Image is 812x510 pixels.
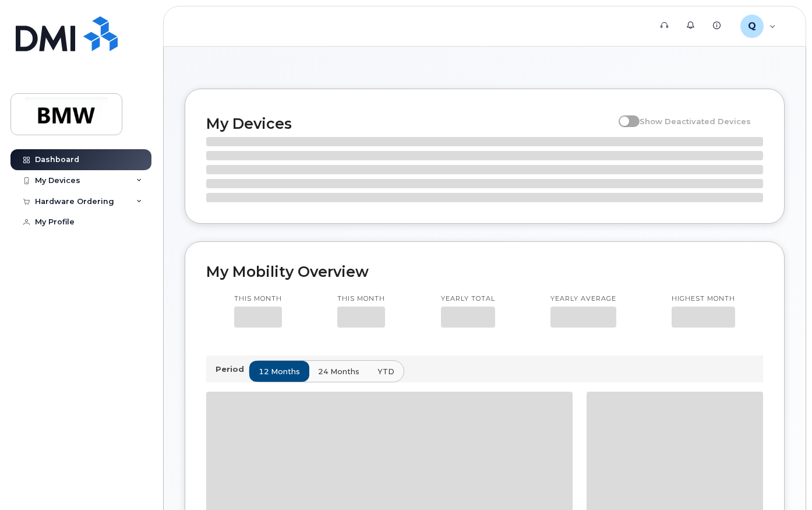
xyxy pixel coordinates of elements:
[619,110,628,119] input: Show Deactivated Devices
[441,294,495,304] p: Yearly total
[672,294,735,304] p: Highest month
[337,294,385,304] p: This month
[206,115,613,132] h2: My Devices
[206,263,763,280] h2: My Mobility Overview
[550,294,616,304] p: Yearly average
[234,294,282,304] p: This month
[377,366,394,377] span: YTD
[318,366,359,377] span: 24 months
[640,117,751,126] span: Show Deactivated Devices
[216,364,249,375] p: Period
